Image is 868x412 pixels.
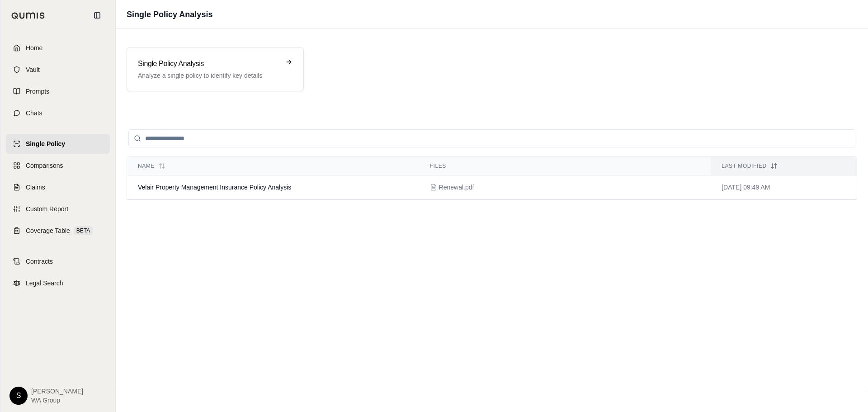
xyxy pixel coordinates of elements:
[138,162,408,170] div: Name
[31,387,83,396] span: [PERSON_NAME]
[26,109,42,118] span: Chats
[26,257,53,266] span: Contracts
[9,387,28,405] div: S
[711,175,857,199] td: [DATE] 09:49 AM
[6,177,110,197] a: Claims
[31,396,83,405] span: WA Group
[6,156,110,175] a: Comparisons
[6,103,110,123] a: Chats
[6,221,110,241] a: Coverage TableBETA
[6,273,110,293] a: Legal Search
[26,204,68,213] span: Custom Report
[26,65,40,74] span: Vault
[439,183,474,192] span: Renewal.pdf
[26,161,63,170] span: Comparisons
[26,226,70,235] span: Coverage Table
[6,81,110,101] a: Prompts
[74,226,93,235] span: BETA
[6,199,110,219] a: Custom Report
[6,134,110,154] a: Single Policy
[26,183,45,192] span: Claims
[6,251,110,271] a: Contracts
[127,8,212,21] h1: Single Policy Analysis
[6,38,110,58] a: Home
[26,279,63,288] span: Legal Search
[138,71,280,80] p: Analyze a single policy to identify key details
[26,139,65,148] span: Single Policy
[138,58,280,69] h3: Single Policy Analysis
[26,43,42,52] span: Home
[138,184,291,191] span: Velair Property Management Insurance Policy Analysis
[26,87,49,96] span: Prompts
[90,8,104,23] button: Collapse sidebar
[6,60,110,80] a: Vault
[11,12,45,19] img: Qumis Logo
[419,157,711,175] th: Files
[722,162,846,170] div: Last modified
